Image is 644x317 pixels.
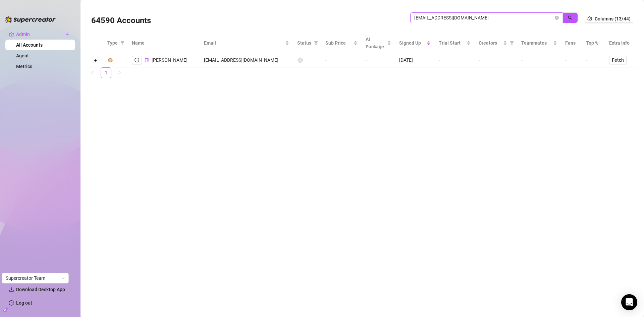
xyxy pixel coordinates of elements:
[297,39,311,47] span: Status
[6,273,65,283] span: Supercreator Team
[621,294,637,310] div: Open Intercom Messenger
[135,58,139,62] span: logout
[132,56,142,64] button: logout
[612,57,624,63] span: Fetch
[107,39,118,47] span: Type
[145,58,149,62] span: copy
[120,41,124,45] span: filter
[297,57,303,63] span: ⚪
[91,70,95,74] span: left
[395,33,435,53] th: Signed Up
[16,53,29,58] a: Agent
[508,38,515,48] span: filter
[325,39,352,47] span: Sub Price
[91,15,151,26] h3: 64590 Accounts
[582,53,605,67] td: -
[521,39,552,47] span: Teammates
[321,33,362,53] th: Sub Price
[101,68,111,78] a: 1
[16,42,43,48] a: All Accounts
[16,29,64,40] span: Admin
[399,39,426,47] span: Signed Up
[475,33,518,53] th: Creators
[414,14,553,21] input: Search by UID / Name / Email / Creator Username
[362,53,395,67] td: -
[321,53,362,67] td: -
[479,39,502,47] span: Creators
[101,67,111,78] li: 1
[200,33,293,53] th: Email
[555,16,559,20] button: close-circle
[561,33,582,53] th: Fans
[521,57,523,63] span: -
[561,53,582,67] td: -
[314,41,318,45] span: filter
[16,300,32,306] a: Log out
[200,53,293,67] td: [EMAIL_ADDRESS][DOMAIN_NAME]
[595,16,631,21] span: Columns (13/44)
[128,33,200,53] th: Name
[16,64,32,69] a: Metrics
[605,33,637,53] th: Extra Info
[517,33,561,53] th: Teammates
[395,53,435,67] td: [DATE]
[204,39,284,47] span: Email
[114,67,125,78] li: Next Page
[107,56,113,64] div: 🐵
[439,39,465,47] span: Trial Start
[510,41,514,45] span: filter
[568,15,573,20] span: search
[585,15,633,23] button: Columns (13/44)
[5,16,56,23] img: logo-BBDzfeDw.svg
[9,32,14,37] span: crown
[87,67,98,78] li: Previous Page
[435,53,475,67] td: -
[16,287,65,292] span: Download Desktop App
[145,58,149,63] button: Copy Account UID
[362,33,395,53] th: AI Package
[587,16,592,21] span: setting
[87,67,98,78] button: left
[114,67,125,78] button: right
[435,33,475,53] th: Trial Start
[9,287,14,292] span: download
[117,70,121,74] span: right
[366,36,386,50] span: AI Package
[475,53,518,67] td: -
[582,33,605,53] th: Top %
[313,38,319,48] span: filter
[119,38,126,48] span: filter
[609,56,627,64] button: Fetch
[3,308,8,312] span: build
[152,57,187,63] span: [PERSON_NAME]
[93,58,98,63] button: Expand row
